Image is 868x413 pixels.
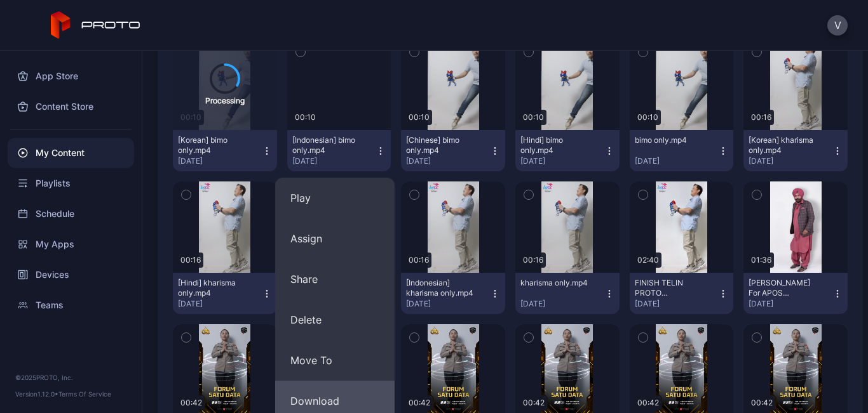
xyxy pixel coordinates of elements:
[8,168,134,199] a: Playlists
[178,299,262,309] div: [DATE]
[520,156,604,166] div: [DATE]
[515,130,620,171] button: [Hindi] bimo only.mp4[DATE]
[635,299,719,309] div: [DATE]
[8,138,134,168] a: My Content
[401,273,505,314] button: [Indonesian] kharisma only.mp4[DATE]
[8,259,134,290] a: Devices
[178,135,248,155] div: [Korean] bimo only.mp4
[630,130,734,171] button: bimo only.mp4[DATE]
[520,135,590,155] div: [Hindi] bimo only.mp4
[827,15,848,36] button: V
[406,135,476,155] div: [Chinese] bimo only.mp4
[743,130,848,171] button: [Korean] kharisma only.mp4[DATE]
[205,94,245,106] div: Processing
[178,278,248,298] div: [Hindi] kharisma only.mp4
[635,135,705,145] div: bimo only.mp4
[173,130,277,171] button: [Korean] bimo only.mp4[DATE]
[743,273,848,314] button: [PERSON_NAME] For APOS Holobox_2.mp4[DATE]
[406,156,490,166] div: [DATE]
[406,278,476,298] div: [Indonesian] kharisma only.mp4
[173,273,277,314] button: [Hindi] kharisma only.mp4[DATE]
[15,372,126,383] div: © 2025 PROTO, Inc.
[292,156,376,166] div: [DATE]
[8,290,134,320] a: Teams
[58,390,111,398] a: Terms Of Service
[406,299,490,309] div: [DATE]
[287,130,391,171] button: [Indonesian] bimo only.mp4[DATE]
[8,91,134,122] a: Content Store
[8,61,134,91] a: App Store
[15,390,58,398] span: Version 1.12.0 •
[8,199,134,229] a: Schedule
[275,178,395,218] button: Play
[749,135,818,155] div: [Korean] kharisma only.mp4
[178,156,262,166] div: [DATE]
[749,156,832,166] div: [DATE]
[749,299,832,309] div: [DATE]
[515,273,620,314] button: kharisma only.mp4[DATE]
[275,218,395,259] button: Assign
[401,130,505,171] button: [Chinese] bimo only.mp4[DATE]
[635,156,719,166] div: [DATE]
[275,299,395,340] button: Delete
[275,259,395,299] button: Share
[520,278,590,288] div: kharisma only.mp4
[275,340,395,381] button: Move To
[520,299,604,309] div: [DATE]
[630,273,734,314] button: FINISH TELIN PROTO KONTEN.mp4[DATE]
[749,278,818,298] div: Navjot Sidhu For APOS Holobox_2.mp4
[635,278,705,298] div: FINISH TELIN PROTO KONTEN.mp4
[8,229,134,259] a: My Apps
[292,135,362,155] div: [Indonesian] bimo only.mp4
